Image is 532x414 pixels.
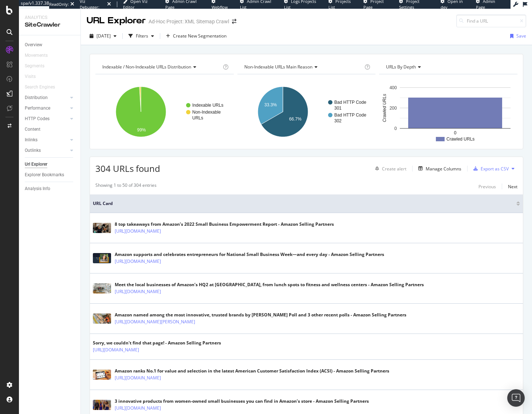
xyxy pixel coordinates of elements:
[115,251,384,258] div: Amazon supports and celebrates entrepreneurs for National Small Business Week—and every day - Ama...
[93,283,111,293] img: main image
[96,33,111,39] span: 2025 Sep. 22nd
[507,30,526,42] button: Save
[25,83,55,91] div: Search Engines
[25,171,64,179] div: Explorer Bookmarks
[334,113,366,118] text: Bad HTTP Code
[25,147,68,154] a: Outlinks
[115,318,195,326] a: [URL][DOMAIN_NAME][PERSON_NAME]
[25,161,75,168] a: Url Explorer
[334,118,342,123] text: 302
[25,94,48,102] div: Distribution
[25,185,75,193] a: Analysis Info
[25,83,62,91] a: Search Engines
[289,117,302,122] text: 66.7%
[334,100,366,105] text: Bad HTTP Code
[390,106,397,111] text: 200
[470,163,509,174] button: Export as CSV
[454,130,457,135] text: 0
[93,253,111,263] img: main image
[101,61,221,73] h4: Indexable / Non-Indexable URLs Distribution
[394,126,397,131] text: 0
[102,64,191,70] span: Indexable / Non-Indexable URLs distribution
[115,288,161,295] a: [URL][DOMAIN_NAME]
[93,340,221,346] div: Sorry, we couldn't find that page! - Amazon Selling Partners
[25,115,50,123] div: HTTP Codes
[25,94,68,102] a: Distribution
[508,184,517,190] div: Next
[25,52,55,59] a: Movements
[507,389,525,407] div: Open Intercom Messenger
[25,73,36,80] div: Visits
[456,15,526,27] input: Find a URL
[95,80,234,143] svg: A chart.
[25,15,75,21] div: Analytics
[508,182,517,191] button: Next
[126,30,157,42] button: Filters
[93,314,111,324] img: main image
[25,62,44,70] div: Segments
[95,182,157,191] div: Showing 1 to 50 of 304 entries
[379,80,517,143] svg: A chart.
[25,126,75,133] a: Content
[25,171,75,179] a: Explorer Bookmarks
[173,33,226,39] span: Create New Segmentation
[478,182,496,191] button: Previous
[25,21,75,29] div: SiteCrawler
[446,137,474,142] text: Crawled URLs
[25,105,68,112] a: Performance
[115,398,369,405] div: 3 innovative products from women-owned small businesses you can find in Amazon’s store - Amazon S...
[115,368,389,374] div: Amazon ranks No.1 for value and selection in the latest American Customer Satisfaction Index (ACS...
[192,103,223,108] text: Indexable URLs
[93,346,139,354] a: [URL][DOMAIN_NAME]
[237,80,376,143] svg: A chart.
[382,166,406,172] div: Create alert
[385,61,511,73] h4: URLs by Depth
[115,228,161,235] a: [URL][DOMAIN_NAME]
[192,115,203,121] text: URLs
[115,221,334,228] div: 8 top takeaways from Amazon’s 2022 Small Business Empowerment Report - Amazon Selling Partners
[93,370,111,380] img: main image
[244,64,312,70] span: Non-Indexable URLs Main Reason
[25,115,68,123] a: HTTP Codes
[149,18,229,25] div: Ad-Hoc Project: XML Sitemap Crawl
[372,163,406,174] button: Create alert
[87,15,146,27] div: URL Explorer
[25,161,47,168] div: Url Explorer
[264,102,277,107] text: 33.3%
[243,61,363,73] h4: Non-Indexable URLs Main Reason
[25,147,41,154] div: Outlinks
[95,162,160,174] span: 304 URLs found
[516,33,526,39] div: Save
[115,374,161,382] a: [URL][DOMAIN_NAME]
[25,136,68,144] a: Inlinks
[25,62,52,70] a: Segments
[25,41,75,49] a: Overview
[232,19,236,24] div: arrow-right-arrow-left
[25,41,42,49] div: Overview
[25,52,48,59] div: Movements
[25,105,50,112] div: Performance
[426,166,461,172] div: Manage Columns
[115,281,424,288] div: Meet the local businesses of Amazon’s HQ2 at [GEOGRAPHIC_DATA], from lunch spots to fitness and w...
[25,73,43,80] a: Visits
[137,127,146,133] text: 99%
[25,185,50,193] div: Analysis Info
[334,106,342,111] text: 301
[93,223,111,233] img: main image
[87,30,119,42] button: [DATE]
[163,30,229,42] button: Create New Segmentation
[415,164,461,173] button: Manage Columns
[93,400,111,410] img: main image
[192,110,221,115] text: Non-Indexable
[212,4,228,10] span: Webflow
[49,1,69,7] div: ReadOnly:
[115,405,161,412] a: [URL][DOMAIN_NAME]
[93,200,515,207] span: URL Card
[478,184,496,190] div: Previous
[25,126,40,133] div: Content
[136,33,148,39] div: Filters
[115,312,406,318] div: Amazon named among the most innovative, trusted brands by [PERSON_NAME] Poll and 3 other recent p...
[386,64,416,70] span: URLs by Depth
